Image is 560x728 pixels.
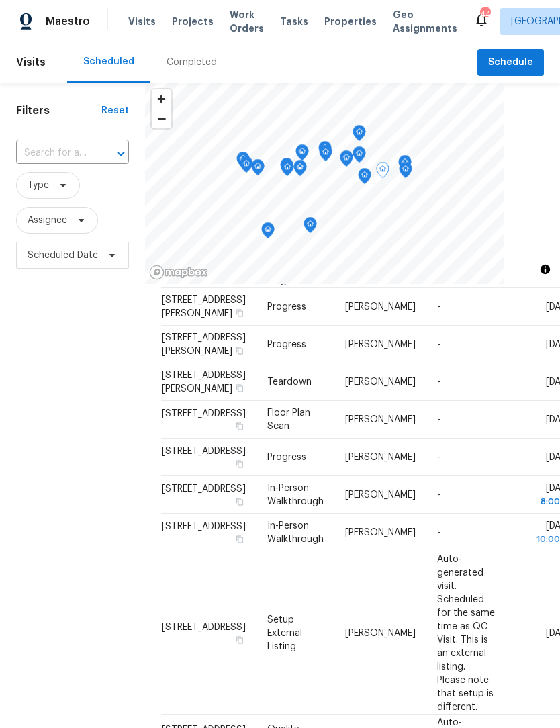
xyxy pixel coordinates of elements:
[267,248,314,285] span: Listed Inventory Diagnostic
[353,125,366,146] div: Map marker
[437,302,440,312] span: -
[172,15,214,28] span: Projects
[304,217,317,238] div: Map marker
[152,89,171,109] button: Zoom in
[162,484,246,494] span: [STREET_ADDRESS]
[16,104,101,118] h1: Filters
[267,484,324,506] span: In-Person Walkthrough
[318,141,332,162] div: Map marker
[162,409,246,418] span: [STREET_ADDRESS]
[101,104,129,118] div: Reset
[234,420,246,433] button: Copy Address
[345,340,416,349] span: [PERSON_NAME]
[398,155,412,176] div: Map marker
[437,415,440,424] span: -
[111,144,130,163] button: Open
[128,15,156,28] span: Visits
[234,533,246,545] button: Copy Address
[167,56,217,69] div: Completed
[149,265,208,280] a: Mapbox homepage
[295,144,309,165] div: Map marker
[345,528,416,537] span: [PERSON_NAME]
[488,54,533,71] span: Schedule
[234,382,246,394] button: Copy Address
[345,415,416,424] span: [PERSON_NAME]
[437,340,440,349] span: -
[393,8,457,35] span: Geo Assignments
[162,622,246,631] span: [STREET_ADDRESS]
[234,633,246,645] button: Copy Address
[267,302,306,312] span: Progress
[345,490,416,500] span: [PERSON_NAME]
[162,522,246,531] span: [STREET_ADDRESS]
[541,262,549,277] span: Toggle attribution
[251,159,265,180] div: Map marker
[280,17,308,26] span: Tasks
[345,302,416,312] span: [PERSON_NAME]
[345,628,416,637] span: [PERSON_NAME]
[358,168,371,189] div: Map marker
[236,152,250,173] div: Map marker
[28,248,98,262] span: Scheduled Date
[234,307,246,319] button: Copy Address
[267,521,324,544] span: In-Person Walkthrough
[280,158,293,179] div: Map marker
[234,496,246,508] button: Copy Address
[376,162,389,183] div: Map marker
[345,453,416,462] span: [PERSON_NAME]
[162,295,246,318] span: [STREET_ADDRESS][PERSON_NAME]
[340,150,353,171] div: Map marker
[46,15,90,28] span: Maestro
[234,458,246,470] button: Copy Address
[319,145,332,166] div: Map marker
[152,109,171,128] span: Zoom out
[437,453,440,462] span: -
[162,371,246,394] span: [STREET_ADDRESS][PERSON_NAME]
[345,377,416,387] span: [PERSON_NAME]
[267,408,310,431] span: Floor Plan Scan
[353,146,366,167] div: Map marker
[230,8,264,35] span: Work Orders
[162,333,246,356] span: [STREET_ADDRESS][PERSON_NAME]
[83,55,134,69] div: Scheduled
[437,490,440,500] span: -
[480,8,489,21] div: 44
[477,49,544,77] button: Schedule
[152,109,171,128] button: Zoom out
[16,48,46,77] span: Visits
[267,453,306,462] span: Progress
[28,214,67,227] span: Assignee
[399,162,412,183] div: Map marker
[145,83,504,284] canvas: Map
[28,179,49,192] span: Type
[293,160,307,181] div: Map marker
[261,222,275,243] div: Map marker
[437,377,440,387] span: -
[324,15,377,28] span: Properties
[162,447,246,456] span: [STREET_ADDRESS]
[267,377,312,387] span: Teardown
[281,160,294,181] div: Map marker
[16,143,91,164] input: Search for an address...
[240,156,253,177] div: Map marker
[234,345,246,357] button: Copy Address
[537,261,553,277] button: Toggle attribution
[437,554,495,711] span: Auto-generated visit. Scheduled for the same time as QC Visit. This is an external listing. Pleas...
[267,340,306,349] span: Progress
[267,615,302,651] span: Setup External Listing
[437,528,440,537] span: -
